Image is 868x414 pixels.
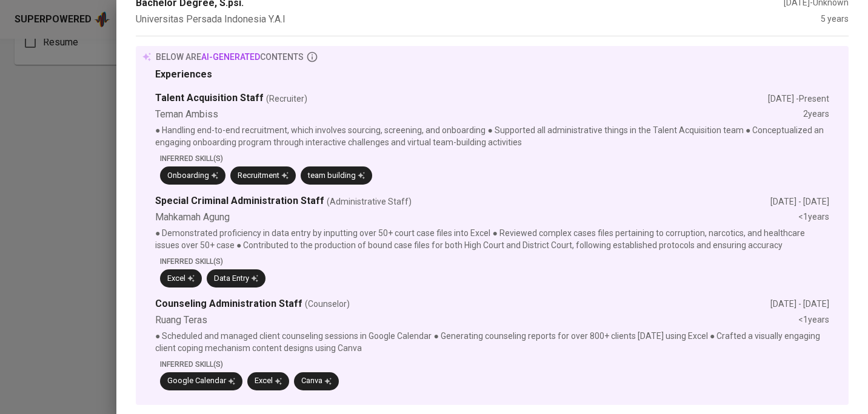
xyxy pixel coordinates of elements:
[255,375,282,387] div: Excel
[155,108,803,122] div: Teman Ambiss
[155,211,798,225] div: Mahkamah Agung
[155,194,770,208] div: Special Criminal Administration Staff
[155,297,770,311] div: Counseling Administration Staff
[155,68,829,82] div: Experiences
[770,298,829,310] div: [DATE] - [DATE]
[155,227,829,251] p: ● Demonstrated proficiency in data entry by inputting over 50+ court case files into Excel ● Revi...
[214,273,258,284] div: Data Entry
[238,170,289,182] div: Recruitment
[155,124,829,148] p: ● Handling end-to-end recruitment, which involves sourcing, screening, and onboarding ● Supported...
[167,273,195,284] div: Excel
[768,93,829,105] div: [DATE] - Present
[770,195,829,208] div: [DATE] - [DATE]
[266,93,307,105] span: (Recruiter)
[160,153,829,164] p: Inferred Skill(s)
[798,211,829,225] div: <1 years
[155,314,798,327] div: Ruang Teras
[308,170,365,182] div: team building
[803,108,829,122] div: 2 years
[798,314,829,327] div: <1 years
[327,195,412,208] span: (Administrative Staff)
[167,375,235,387] div: Google Calendar
[301,375,332,387] div: Canva
[136,13,821,27] div: Universitas Persada Indonesia Y.A.I
[160,256,829,267] p: Inferred Skill(s)
[821,13,849,27] div: 5 years
[156,51,304,63] p: below are contents
[155,91,768,105] div: Talent Acquisition Staff
[167,170,218,182] div: Onboarding
[155,330,829,354] p: ● Scheduled and managed client counseling sessions in Google Calendar ● Generating counseling rep...
[201,52,260,62] span: AI-generated
[305,298,350,310] span: (Counselor)
[160,359,829,370] p: Inferred Skill(s)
